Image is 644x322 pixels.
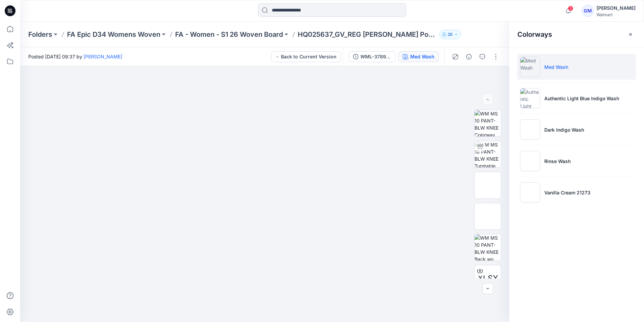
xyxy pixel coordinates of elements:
[398,51,439,62] button: Med Wash
[175,30,283,39] a: FA - Women - S1 26 Woven Board
[544,95,619,102] p: Authentic Light Blue Indigo Wash
[475,234,501,261] img: WM MS 10 PANT-BLW KNEE Back wo Avatar
[544,126,584,133] p: Dark Indigo Wash
[475,110,501,136] img: WM MS 10 PANT-BLW KNEE Colorway wo Avatar
[520,88,540,108] img: Authentic Light Blue Indigo Wash
[448,31,453,38] p: 26
[520,182,540,203] img: Vanilla Cream 21273
[410,53,434,60] div: Med Wash
[597,12,636,17] div: Walmart
[520,151,540,171] img: Rinse Wash
[544,189,590,196] p: Vanilla Cream 21273
[28,30,52,39] a: Folders
[298,30,437,39] p: HQ025637_GV_REG [PERSON_NAME] Pocket Barrel [PERSON_NAME]
[84,54,122,59] a: [PERSON_NAME]
[517,30,552,38] h2: Colorways
[439,30,461,39] button: 26
[520,119,540,140] img: Dark Indigo Wash
[475,141,501,167] img: WM MS 10 PANT-BLW KNEE Turntable with Avatar
[597,4,636,12] div: [PERSON_NAME]
[349,51,396,62] button: WML-3789-2026_Carpenter Pocket Barrel Jean_Full Colorway
[544,63,568,71] p: Med Wash
[28,53,122,60] span: Posted [DATE] 09:37 by
[582,5,594,17] div: GM
[544,158,571,165] p: Rinse Wash
[520,57,540,77] img: Med Wash
[463,51,474,62] button: Details
[568,6,573,11] span: 3
[360,53,391,60] div: WML-3789-2026_Carpenter Pocket Barrel Jean_Full Colorway
[67,30,160,39] a: FA Epic D34 Womens Woven
[478,272,498,285] span: XLSX
[271,51,341,62] button: Back to Current Version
